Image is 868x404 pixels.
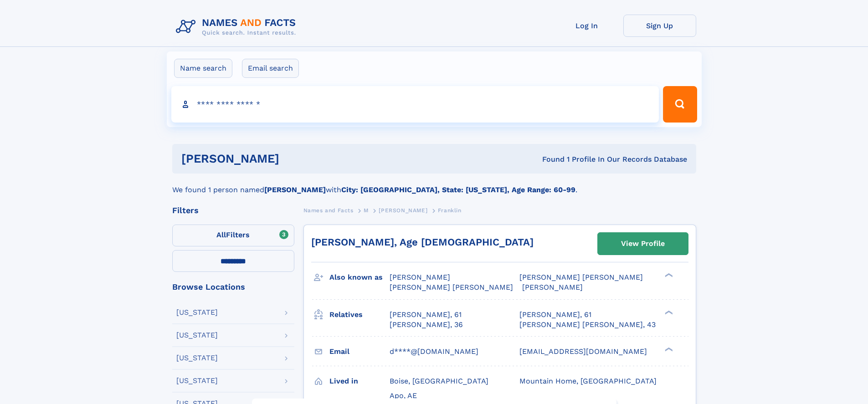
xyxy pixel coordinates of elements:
[623,15,696,37] a: Sign Up
[663,272,673,278] div: ❯
[390,283,513,291] span: [PERSON_NAME] [PERSON_NAME]
[303,205,354,216] a: Names and Facts
[519,310,591,320] a: [PERSON_NAME], 61
[663,346,673,352] div: ❯
[390,377,488,385] span: Boise, [GEOGRAPHIC_DATA]
[329,270,390,285] h3: Also known as
[519,377,657,385] span: Mountain Home, [GEOGRAPHIC_DATA]
[172,225,294,246] label: Filters
[522,283,583,291] span: [PERSON_NAME]
[519,273,643,281] span: [PERSON_NAME] [PERSON_NAME]
[621,233,665,254] div: View Profile
[390,391,417,400] span: Apo, AE
[242,59,299,78] label: Email search
[390,320,463,330] a: [PERSON_NAME], 36
[411,154,687,164] div: Found 1 Profile In Our Records Database
[550,15,623,37] a: Log In
[364,207,369,214] span: M
[329,307,390,322] h3: Relatives
[598,233,688,255] a: View Profile
[172,206,294,215] div: Filters
[390,310,462,320] a: [PERSON_NAME], 61
[390,273,450,281] span: [PERSON_NAME]
[172,174,696,195] div: We found 1 person named with .
[176,354,218,362] div: [US_STATE]
[379,205,427,216] a: [PERSON_NAME]
[176,332,218,339] div: [US_STATE]
[364,205,369,216] a: M
[519,320,656,330] a: [PERSON_NAME] [PERSON_NAME], 43
[264,185,326,194] b: [PERSON_NAME]
[341,185,575,194] b: City: [GEOGRAPHIC_DATA], State: [US_STATE], Age Range: 60-99
[176,377,218,384] div: [US_STATE]
[181,153,411,164] h1: [PERSON_NAME]
[172,15,303,39] img: Logo Names and Facts
[329,373,390,389] h3: Lived in
[663,309,673,315] div: ❯
[176,309,218,316] div: [US_STATE]
[311,236,534,248] a: [PERSON_NAME], Age [DEMOGRAPHIC_DATA]
[329,344,390,359] h3: Email
[663,86,697,123] button: Search Button
[216,230,226,239] span: All
[379,207,427,214] span: [PERSON_NAME]
[171,86,659,123] input: search input
[519,347,647,356] span: [EMAIL_ADDRESS][DOMAIN_NAME]
[172,283,294,291] div: Browse Locations
[174,59,232,78] label: Name search
[438,207,462,214] span: Franklin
